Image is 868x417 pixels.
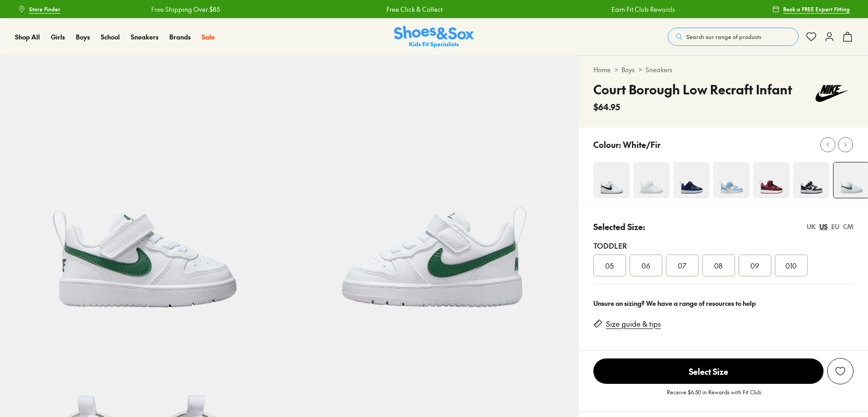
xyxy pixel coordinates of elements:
[785,260,797,271] span: 010
[101,32,120,42] a: School
[150,5,219,14] a: Free Shipping Over $85
[593,101,620,113] span: $64.95
[807,222,816,231] div: UK
[101,32,120,41] span: School
[202,32,215,41] span: Sale
[131,32,158,42] a: Sneakers
[831,222,839,231] div: EU
[827,358,853,384] button: Add to Wishlist
[819,222,828,231] div: US
[51,32,65,42] a: Girls
[623,138,661,151] p: White/Fir
[668,28,799,46] button: Search our range of products
[131,32,158,41] span: Sneakers
[843,222,853,231] div: CM
[385,5,441,14] a: Free Click & Collect
[772,1,850,17] a: Book a FREE Expert Fitting
[593,358,824,384] span: Select Size
[593,80,792,99] h4: Court Borough Low Recraft Infant
[76,32,90,42] a: Boys
[633,162,670,198] img: 4-454363_1
[753,162,789,198] img: 4-501996_1
[793,162,829,198] img: 4-552059_1
[667,388,761,404] p: Receive $6.50 in Rewards with Fit Club
[593,358,824,384] button: Select Size
[593,65,611,74] a: Home
[646,65,672,74] a: Sneakers
[750,260,759,271] span: 09
[51,32,65,41] span: Girls
[593,138,621,151] p: Colour:
[678,260,686,271] span: 07
[686,33,761,41] span: Search our range of products
[76,32,90,41] span: Boys
[29,5,60,13] span: Store Finder
[169,32,191,42] a: Brands
[810,80,853,107] img: Vendor logo
[606,319,661,329] a: Size guide & tips
[202,32,215,42] a: Sale
[593,240,853,251] div: Toddler
[169,32,191,41] span: Brands
[394,26,474,48] a: Shoes & Sox
[605,260,614,271] span: 05
[593,162,630,198] img: 4-454357_1
[15,32,40,42] a: Shop All
[593,221,645,233] p: Selected Size:
[610,5,674,14] a: Earn Fit Club Rewards
[289,55,578,344] img: 5-553337_1
[713,162,750,198] img: 4-537485_1
[673,162,710,198] img: 4-501990_1
[783,5,850,13] span: Book a FREE Expert Fitting
[593,65,853,74] div: > >
[394,26,474,48] img: SNS_Logo_Responsive.svg
[18,1,60,17] a: Store Finder
[15,32,40,41] span: Shop All
[621,65,635,74] a: Boys
[714,260,723,271] span: 08
[641,260,650,271] span: 06
[593,299,853,308] div: Unsure on sizing? We have a range of resources to help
